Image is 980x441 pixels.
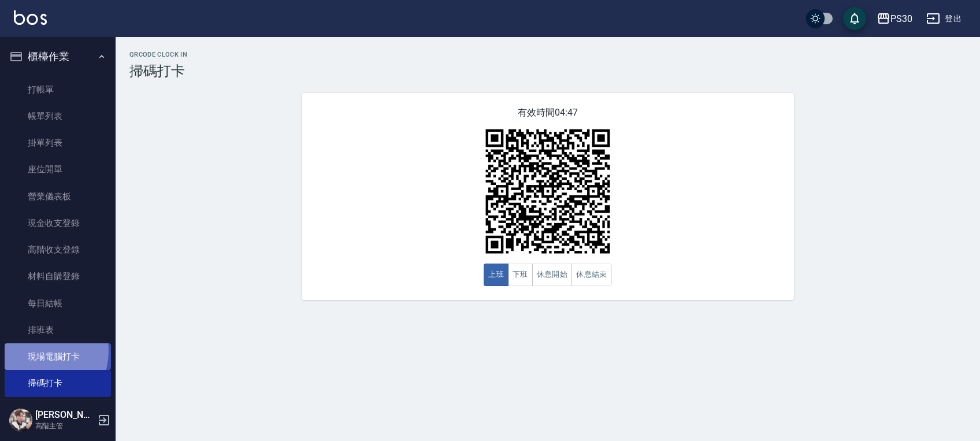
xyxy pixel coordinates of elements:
[5,370,111,396] a: 掃碼打卡
[5,129,111,156] a: 掛單列表
[5,103,111,129] a: 帳單列表
[843,7,866,30] button: save
[508,264,533,286] button: 下班
[5,263,111,290] a: 材料自購登錄
[5,317,111,343] a: 排班表
[5,290,111,317] a: 每日結帳
[484,264,508,286] button: 上班
[14,10,47,25] img: Logo
[129,51,966,58] h2: QRcode Clock In
[5,42,111,72] button: 櫃檯作業
[129,63,966,79] h3: 掃碼打卡
[532,264,573,286] button: 休息開始
[35,421,94,431] p: 高階主管
[5,156,111,183] a: 座位開單
[890,12,912,26] div: PS30
[5,210,111,236] a: 現金收支登錄
[571,264,612,286] button: 休息結束
[5,343,111,370] a: 現場電腦打卡
[9,409,32,432] img: Person
[872,7,917,31] button: PS30
[302,93,794,300] div: 有效時間 04:47
[922,8,966,29] button: 登出
[5,236,111,263] a: 高階收支登錄
[5,183,111,210] a: 營業儀表板
[35,409,94,421] h5: [PERSON_NAME]
[5,76,111,103] a: 打帳單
